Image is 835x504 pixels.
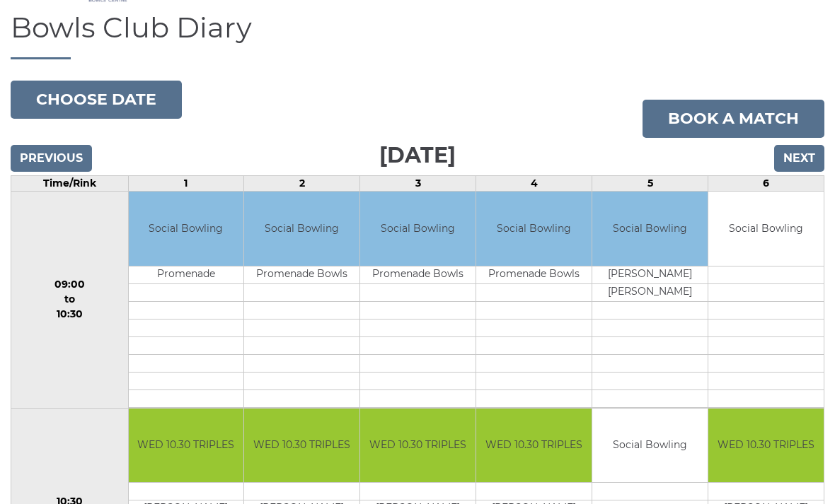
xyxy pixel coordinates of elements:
td: Social Bowling [476,192,592,266]
td: WED 10.30 TRIPLES [476,409,592,483]
td: [PERSON_NAME] [592,266,708,283]
td: 09:00 to 10:30 [11,192,129,409]
td: Promenade Bowls [476,266,592,283]
td: WED 10.30 TRIPLES [708,409,824,483]
td: Social Bowling [360,192,476,266]
td: WED 10.30 TRIPLES [129,409,244,483]
button: Choose date [11,81,182,119]
input: Previous [11,145,92,172]
td: 6 [708,176,824,192]
td: Social Bowling [592,409,708,483]
td: 4 [476,176,592,192]
td: Promenade Bowls [360,266,476,283]
td: 1 [128,176,244,192]
input: Next [774,145,824,172]
td: Social Bowling [592,192,708,266]
td: Promenade [129,266,244,283]
td: WED 10.30 TRIPLES [360,409,476,483]
td: Social Bowling [708,192,824,266]
td: Time/Rink [11,176,129,192]
td: Promenade Bowls [244,266,359,283]
td: 3 [360,176,476,192]
td: Social Bowling [244,192,359,266]
a: Book a match [643,100,824,138]
td: 5 [592,176,708,192]
td: 2 [244,176,360,192]
td: WED 10.30 TRIPLES [244,409,359,483]
h1: Bowls Club Diary [11,12,824,59]
td: [PERSON_NAME] [592,283,708,301]
td: Social Bowling [129,192,244,266]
